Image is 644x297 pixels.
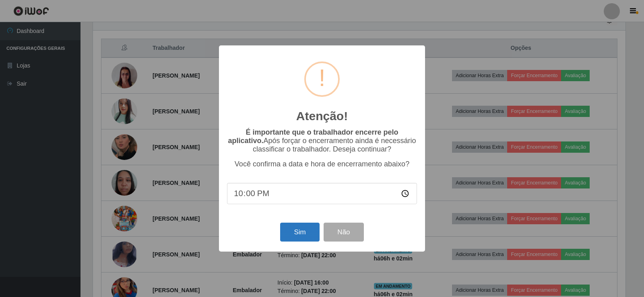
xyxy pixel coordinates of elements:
button: Não [324,223,363,242]
b: É importante que o trabalhador encerre pelo aplicativo. [228,128,398,145]
p: Você confirma a data e hora de encerramento abaixo? [227,160,417,168]
button: Sim [280,223,319,242]
h2: Atenção! [296,109,348,123]
p: Após forçar o encerramento ainda é necessário classificar o trabalhador. Deseja continuar? [227,128,417,154]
